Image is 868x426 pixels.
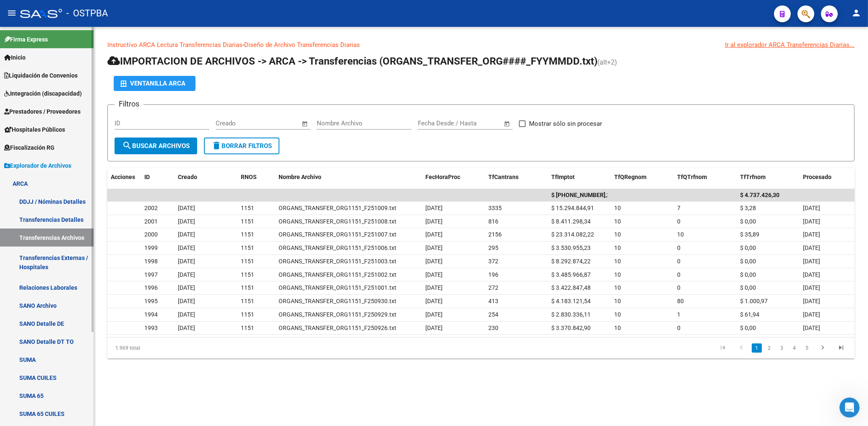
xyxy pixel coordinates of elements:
[614,174,646,180] span: TfQRegnom
[488,298,498,304] span: 413
[815,343,831,353] a: go to next page
[425,311,443,318] span: [DATE]
[677,231,684,238] span: 10
[144,284,158,291] span: 1996
[107,168,141,186] datatable-header-cell: Acciones
[763,341,776,355] li: page 2
[677,298,684,304] span: 80
[178,231,195,238] span: [DATE]
[241,218,254,225] span: 1151
[422,168,485,186] datatable-header-cell: FecHoraProc
[241,325,254,331] span: 1151
[677,205,680,211] span: 7
[740,205,756,211] span: $ 3,28
[677,218,680,225] span: 0
[551,192,613,198] span: $ 10.809.990.587,28
[4,35,48,44] span: Firma Express
[801,341,813,355] li: page 5
[178,258,195,265] span: [DATE]
[4,107,81,116] span: Prestadores / Proveedores
[800,168,863,186] datatable-header-cell: Procesado
[677,284,680,291] span: 0
[597,58,617,66] span: (alt+2)
[677,174,707,180] span: TfQTrfnom
[144,325,158,331] span: 1993
[488,284,498,291] span: 272
[488,311,498,318] span: 254
[802,343,812,353] a: 5
[241,298,254,304] span: 1151
[485,168,548,186] datatable-header-cell: TfCantrans
[551,218,591,225] span: $ 8.411.298,34
[144,258,158,265] span: 1998
[7,8,17,18] mat-icon: menu
[418,119,452,127] input: Fecha inicio
[141,168,175,186] datatable-header-cell: ID
[279,244,396,251] span: ORGANS_TRANSFER_ORG1151_F251006.txt
[122,142,190,150] span: Buscar Archivos
[241,311,254,318] span: 1151
[788,341,801,355] li: page 4
[740,325,756,331] span: $ 0,00
[241,244,254,251] span: 1151
[740,311,759,318] span: $ 61,94
[241,271,254,278] span: 1151
[803,218,820,225] span: [DATE]
[551,271,591,278] span: $ 3.485.966,87
[144,231,158,238] span: 2000
[111,174,135,180] span: Acciones
[777,343,787,353] a: 3
[740,258,756,265] span: $ 0,00
[614,231,621,238] span: 10
[275,168,422,186] datatable-header-cell: Nombre Archivo
[851,8,861,18] mat-icon: person
[833,343,849,353] a: go to last page
[107,338,255,358] div: 1.969 total
[488,258,498,265] span: 372
[677,258,680,265] span: 0
[425,284,443,291] span: [DATE]
[107,41,242,49] a: Instructivo ARCA Lectura Transferencias Diarias
[740,244,756,251] span: $ 0,00
[279,284,396,291] span: ORGANS_TRANSFER_ORG1151_F251001.txt
[4,125,65,134] span: Hospitales Públicos
[211,140,222,151] mat-icon: delete
[740,271,756,278] span: $ 0,00
[4,71,78,80] span: Liquidación de Convenios
[204,138,279,154] button: Borrar Filtros
[279,258,396,265] span: ORGANS_TRANSFER_ORG1151_F251003.txt
[178,298,195,304] span: [DATE]
[740,298,768,304] span: $ 1.000,97
[114,76,195,91] button: Ventanilla ARCA
[144,218,158,225] span: 2001
[144,298,158,304] span: 1995
[257,119,298,127] input: Fecha fin
[740,284,756,291] span: $ 0,00
[803,325,820,331] span: [DATE]
[677,271,680,278] span: 0
[4,53,26,62] span: Inicio
[178,311,195,318] span: [DATE]
[488,231,502,238] span: 2156
[122,140,132,151] mat-icon: search
[803,298,820,304] span: [DATE]
[803,258,820,265] span: [DATE]
[488,174,519,180] span: TfCantrans
[107,55,597,67] span: IMPORTACION DE ARCHIVOS -> ARCA -> Transferencias (ORGANS_TRANSFER_ORG####_FYYMMDD.txt)
[614,298,621,304] span: 10
[4,89,82,98] span: Integración (discapacidad)
[677,325,680,331] span: 0
[241,284,254,291] span: 1151
[715,343,731,353] a: go to first page
[733,343,749,353] a: go to previous page
[551,244,591,251] span: $ 3.530.955,23
[144,174,150,180] span: ID
[425,244,443,251] span: [DATE]
[551,174,575,180] span: TfImptot
[4,161,71,170] span: Explorador de Archivos
[178,218,195,225] span: [DATE]
[740,231,759,238] span: $ 35,89
[614,325,621,331] span: 10
[144,271,158,278] span: 1997
[790,343,800,353] a: 4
